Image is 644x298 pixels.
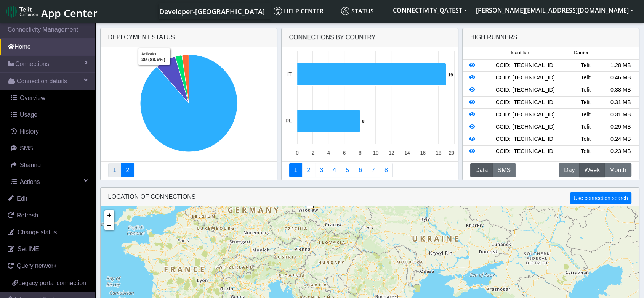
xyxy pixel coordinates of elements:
[481,61,568,70] div: ICCID: [TECHNICAL_ID]
[3,106,95,123] a: Usage
[359,150,361,156] text: 8
[511,49,529,56] span: Identifier
[311,150,314,156] text: 2
[20,128,39,135] span: History
[367,163,380,177] a: Zero Session
[104,220,114,230] a: Zoom out
[362,119,364,124] text: 8
[380,163,393,177] a: Not Connected for 30 days
[404,150,410,156] text: 14
[341,163,354,177] a: Usage by Carrier
[289,163,450,177] nav: Summary paging
[20,145,33,151] span: SMS
[436,150,441,156] text: 18
[285,118,292,124] text: PL
[17,77,67,86] span: Connection details
[3,174,95,190] a: Actions
[481,135,568,143] div: ICCID: [TECHNICAL_ID]
[564,166,575,175] span: Day
[481,74,568,82] div: ICCID: [TECHNICAL_ID]
[274,7,324,15] span: Help center
[101,188,639,206] div: LOCATION OF CONNECTIONS
[159,7,265,16] span: Developer-[GEOGRAPHIC_DATA]
[449,150,454,156] text: 20
[604,163,631,177] button: Month
[603,74,638,82] div: 0.46 MB
[328,163,341,177] a: Connections By Carrier
[327,150,330,156] text: 4
[481,98,568,107] div: ICCID: [TECHNICAL_ID]
[296,150,298,156] text: 0
[609,166,626,175] span: Month
[341,7,349,15] img: status.svg
[302,163,315,177] a: Carrier
[579,163,605,177] button: Week
[3,90,95,106] a: Overview
[271,3,338,19] a: Help center
[20,162,41,168] span: Sharing
[6,3,96,19] a: App Center
[18,280,86,286] span: Legacy portal connection
[603,123,638,131] div: 0.29 MB
[18,229,57,235] span: Change status
[274,7,282,15] img: knowledge.svg
[315,163,328,177] a: Usage per Country
[481,111,568,119] div: ICCID: [TECHNICAL_ID]
[373,150,378,156] text: 10
[18,246,41,252] span: Set IMEI
[481,123,568,131] div: ICCID: [TECHNICAL_ID]
[603,147,638,156] div: 0.23 MB
[568,61,603,70] div: Telit
[282,28,458,47] div: Connections By Country
[388,3,471,17] button: CONNECTIVITY_QATEST
[17,212,38,219] span: Refresh
[108,163,269,177] nav: Summary paging
[101,28,277,47] div: Deployment status
[470,163,493,177] button: Data
[574,49,588,56] span: Carrier
[471,3,638,17] button: [PERSON_NAME][EMAIL_ADDRESS][DOMAIN_NAME]
[568,86,603,94] div: Telit
[15,60,49,69] span: Connections
[568,123,603,131] div: Telit
[603,61,638,70] div: 1.28 MB
[568,98,603,107] div: Telit
[338,3,388,19] a: Status
[420,150,425,156] text: 16
[448,72,453,77] text: 19
[568,135,603,143] div: Telit
[121,163,134,177] a: Deployment status
[470,33,517,42] div: High Runners
[603,98,638,107] div: 0.31 MB
[570,192,631,204] button: Use connection search
[20,111,37,118] span: Usage
[17,263,56,269] span: Query network
[603,111,638,119] div: 0.31 MB
[3,157,95,174] a: Sharing
[41,6,98,20] span: App Center
[20,179,40,185] span: Actions
[603,86,638,94] div: 0.38 MB
[354,163,367,177] a: 14 Days Trend
[584,166,600,175] span: Week
[568,74,603,82] div: Telit
[481,147,568,156] div: ICCID: [TECHNICAL_ID]
[492,163,516,177] button: SMS
[559,163,580,177] button: Day
[17,195,27,202] span: Edit
[568,111,603,119] div: Telit
[343,150,346,156] text: 6
[481,86,568,94] div: ICCID: [TECHNICAL_ID]
[20,95,45,101] span: Overview
[568,147,603,156] div: Telit
[108,163,122,177] a: Connectivity status
[3,140,95,157] a: SMS
[159,3,264,19] a: Your current platform instance
[6,5,38,18] img: logo-telit-cinterion-gw-new.png
[603,135,638,143] div: 0.24 MB
[341,7,374,15] span: Status
[389,150,394,156] text: 12
[289,163,303,177] a: Connections By Country
[287,71,292,77] text: IT
[104,210,114,220] a: Zoom in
